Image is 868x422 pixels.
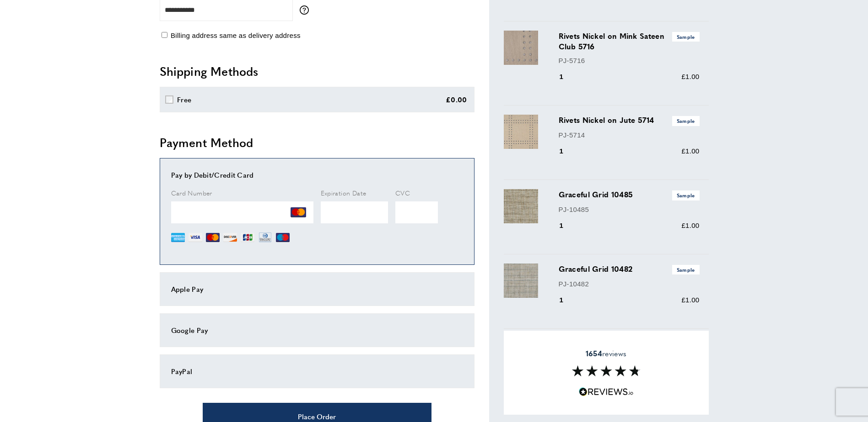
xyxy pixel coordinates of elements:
img: Rivets Nickel on Jute 5714 [504,115,538,149]
div: Google Pay [171,325,463,336]
img: Reviews section [572,366,641,377]
h3: Rivets Nickel on Jute 5714 [559,115,700,126]
h3: Graceful Grid 10485 [559,189,700,200]
h3: Graceful Grid 10482 [559,264,700,274]
p: PJ-10485 [559,204,700,215]
div: PayPal [171,366,463,377]
div: £0.00 [446,94,467,105]
strong: 1654 [586,348,602,359]
img: JCB.png [241,231,254,244]
span: £1.00 [681,73,699,80]
span: Sample [672,116,700,126]
div: Free [177,94,191,105]
iframe: Secure Credit Card Frame - CVV [395,201,438,223]
img: DN.png [258,231,273,244]
p: PJ-5716 [559,55,700,66]
img: Graceful Grid 10485 [504,189,538,223]
div: 1 [559,220,577,231]
iframe: Secure Credit Card Frame - Credit Card Number [171,201,313,223]
img: AE.png [171,231,185,244]
div: 1 [559,71,577,82]
h2: Shipping Methods [160,63,474,79]
img: DI.png [223,231,237,244]
span: Card Number [171,188,212,197]
img: MC.png [291,205,306,220]
div: 1 [559,146,577,157]
span: £1.00 [681,296,699,304]
img: Graceful Grid 10482 [504,264,538,298]
div: Apple Pay [171,284,463,295]
img: VI.png [189,231,202,244]
p: PJ-5714 [559,130,700,141]
img: Reviews.io 5 stars [579,388,634,396]
h2: Payment Method [160,134,474,151]
button: More information [300,5,313,15]
span: reviews [586,349,626,358]
iframe: Secure Credit Card Frame - Expiration Date [321,201,388,223]
span: Expiration Date [321,188,367,197]
img: Rivets Nickel on Mink Sateen Club 5716 [504,31,538,65]
p: PJ-10482 [559,279,700,290]
span: £1.00 [681,147,699,155]
h3: Rivets Nickel on Mink Sateen Club 5716 [559,31,700,52]
div: 1 [559,295,577,306]
span: £1.00 [681,222,699,229]
span: Sample [672,265,700,274]
span: CVC [395,188,410,197]
span: Sample [672,32,700,42]
span: Billing address same as delivery address [171,32,301,39]
span: Sample [672,190,700,200]
input: Billing address same as delivery address [162,32,167,38]
img: MI.png [276,231,290,244]
div: Pay by Debit/Credit Card [171,169,463,180]
img: MC.png [206,231,220,244]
